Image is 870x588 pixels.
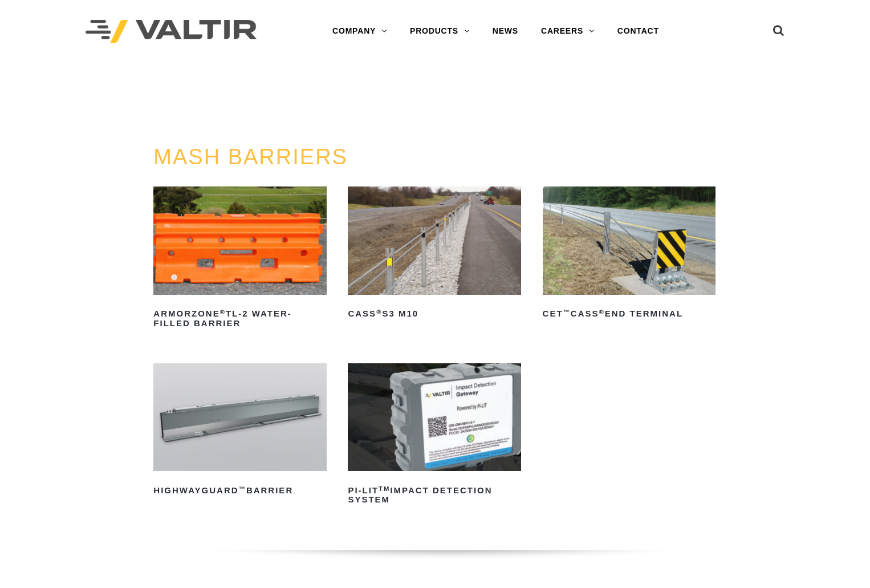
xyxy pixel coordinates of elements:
a: CET™CASS®End Terminal [543,186,716,323]
sup: ™ [563,309,571,315]
sup: ™ [239,485,246,492]
a: COMPANY [321,20,399,43]
a: MASH BARRIERS [153,145,348,169]
h2: CET CASS End Terminal [543,305,716,323]
a: CAREERS [530,20,606,43]
sup: ® [376,309,382,315]
img: Valtir [86,20,257,43]
a: PRODUCTS [399,20,481,43]
a: NEWS [481,20,530,43]
sup: TM [379,485,390,492]
h2: PI-LIT Impact Detection System [348,481,521,509]
h2: CASS S3 M10 [348,305,521,323]
a: CONTACT [606,20,670,43]
h2: ArmorZone TL-2 Water-Filled Barrier [153,305,327,332]
h2: HighwayGuard Barrier [153,481,327,500]
a: CASS®S3 M10 [348,186,521,323]
sup: ® [220,309,226,315]
a: ArmorZone®TL-2 Water-Filled Barrier [153,186,327,332]
a: PI-LITTMImpact Detection System [348,363,521,509]
sup: ® [599,309,604,315]
a: HighwayGuard™Barrier [153,363,327,500]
